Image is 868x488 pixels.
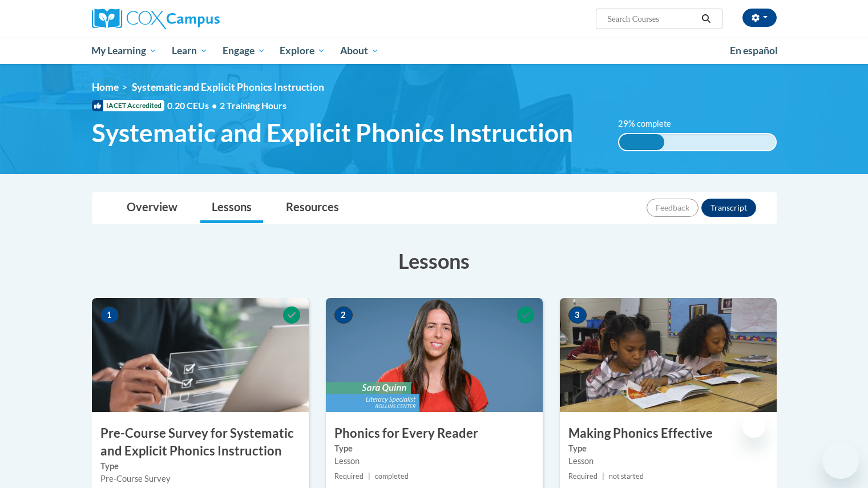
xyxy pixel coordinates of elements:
[697,12,714,26] button: Search
[560,425,777,442] h3: Making Phonics Effective
[215,38,273,64] a: Engage
[92,81,119,93] a: Home
[274,193,350,223] a: Resources
[334,306,353,324] span: 2
[722,39,785,63] a: En español
[368,472,370,481] span: |
[91,44,157,58] span: My Learning
[568,442,768,455] label: Type
[568,306,587,324] span: 3
[92,9,309,29] a: Cox Campus
[92,118,573,148] span: Systematic and Explicit Phonics Instruction
[100,460,300,473] label: Type
[200,193,263,223] a: Lessons
[100,473,300,485] div: Pre-Course Survey
[92,100,164,111] span: IACET Accredited
[334,455,534,467] div: Lesson
[223,44,265,58] span: Engage
[340,44,379,58] span: About
[212,100,217,111] span: •
[100,306,119,324] span: 1
[333,38,386,64] a: About
[220,100,286,111] span: 2 Training Hours
[602,472,604,481] span: |
[606,12,697,26] input: Search Courses
[560,298,777,412] img: Course Image
[618,118,684,130] label: 29% complete
[92,425,309,460] h3: Pre-Course Survey for Systematic and Explicit Phonics Instruction
[326,298,543,412] img: Course Image
[164,38,215,64] a: Learn
[742,415,765,438] iframe: Close message
[730,45,778,57] span: En español
[326,425,543,442] h3: Phonics for Every Reader
[609,472,644,481] span: not started
[334,472,364,481] span: Required
[701,199,756,217] button: Transcript
[115,193,189,223] a: Overview
[822,442,859,479] iframe: Button to launch messaging window
[92,9,220,29] img: Cox Campus
[568,455,768,467] div: Lesson
[619,134,664,150] div: 29% complete
[375,472,409,481] span: completed
[75,38,794,64] div: Main menu
[167,99,220,112] span: 0.20 CEUs
[132,81,324,93] span: Systematic and Explicit Phonics Instruction
[84,38,165,64] a: My Learning
[742,9,777,27] button: Account Settings
[280,44,325,58] span: Explore
[92,298,309,412] img: Course Image
[272,38,333,64] a: Explore
[172,44,208,58] span: Learn
[334,442,534,455] label: Type
[647,199,699,217] button: Feedback
[92,247,777,275] h3: Lessons
[568,472,597,481] span: Required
